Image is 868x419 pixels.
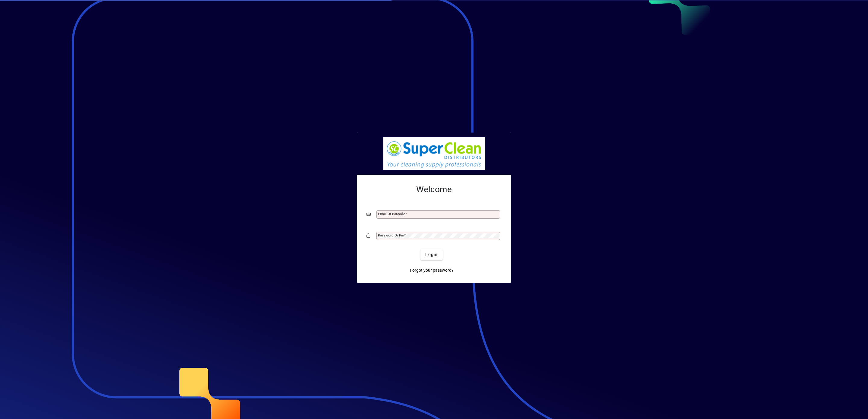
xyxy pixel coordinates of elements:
[407,265,456,276] a: Forgot your password?
[378,212,405,216] mat-label: Email or Barcode
[420,249,442,260] button: Login
[378,233,404,237] mat-label: Password or Pin
[425,252,438,258] span: Login
[410,267,454,274] span: Forgot your password?
[366,184,502,195] h2: Welcome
